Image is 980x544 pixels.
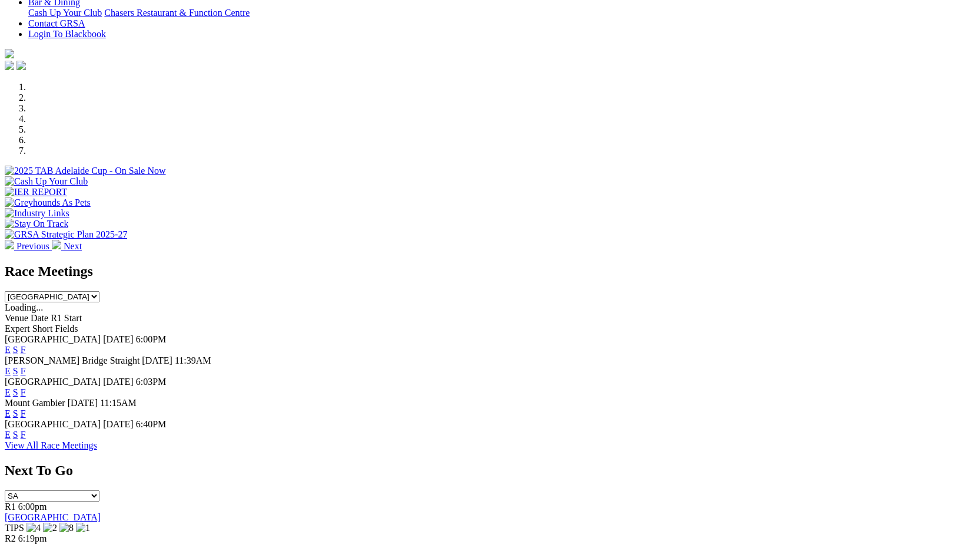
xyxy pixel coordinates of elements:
span: [DATE] [142,355,172,365]
img: GRSA Strategic Plan 2025-27 [5,229,127,240]
span: R1 [5,502,16,512]
span: R1 Start [51,313,82,323]
span: 11:39AM [175,355,211,365]
a: E [5,430,11,440]
img: 4 [26,523,41,533]
span: [GEOGRAPHIC_DATA] [5,377,101,387]
img: 2025 TAB Adelaide Cup - On Sale Now [5,166,166,176]
img: 2 [43,523,57,533]
img: Industry Links [5,208,69,219]
span: [DATE] [68,398,98,408]
a: E [5,408,11,418]
span: Short [32,324,53,334]
a: Next [52,241,82,251]
span: Next [64,241,82,251]
img: facebook.svg [5,61,14,70]
a: [GEOGRAPHIC_DATA] [5,512,101,522]
h2: Next To Go [5,463,975,479]
span: [DATE] [103,377,134,387]
a: F [21,345,26,355]
a: F [21,387,26,397]
span: 11:15AM [100,398,137,408]
span: 6:00pm [18,502,47,512]
h2: Race Meetings [5,263,975,279]
a: F [21,408,26,418]
span: Fields [55,324,78,334]
a: F [21,430,26,440]
a: View All Race Meetings [5,440,97,450]
a: E [5,387,11,397]
a: Chasers Restaurant & Function Centre [104,8,250,18]
a: Cash Up Your Club [28,8,102,18]
div: Bar & Dining [28,8,975,18]
img: 8 [59,523,74,533]
span: 6:40PM [136,419,167,429]
img: chevron-right-pager-white.svg [52,240,61,249]
span: [GEOGRAPHIC_DATA] [5,334,101,344]
span: 6:00PM [136,334,167,344]
a: Login To Blackbook [28,29,106,39]
a: S [13,430,18,440]
span: [PERSON_NAME] Bridge Straight [5,355,139,365]
img: Stay On Track [5,219,68,229]
a: Contact GRSA [28,18,85,28]
a: Previous [5,241,52,251]
a: E [5,366,11,376]
img: Greyhounds As Pets [5,197,91,208]
a: S [13,408,18,418]
a: S [13,387,18,397]
img: 1 [76,523,90,533]
a: E [5,345,11,355]
img: logo-grsa-white.png [5,49,14,58]
span: TIPS [5,523,24,533]
span: [DATE] [103,419,134,429]
span: Mount Gambier [5,398,65,408]
a: F [21,366,26,376]
img: chevron-left-pager-white.svg [5,240,14,249]
a: S [13,366,18,376]
a: S [13,345,18,355]
span: Date [31,313,48,323]
span: Venue [5,313,28,323]
span: R2 [5,533,16,543]
span: 6:03PM [136,377,167,387]
span: Previous [16,241,49,251]
span: 6:19pm [18,533,47,543]
span: Expert [5,324,30,334]
img: twitter.svg [16,61,26,70]
span: Loading... [5,302,43,312]
img: Cash Up Your Club [5,176,88,187]
span: [GEOGRAPHIC_DATA] [5,419,101,429]
img: IER REPORT [5,187,67,197]
span: [DATE] [103,334,134,344]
